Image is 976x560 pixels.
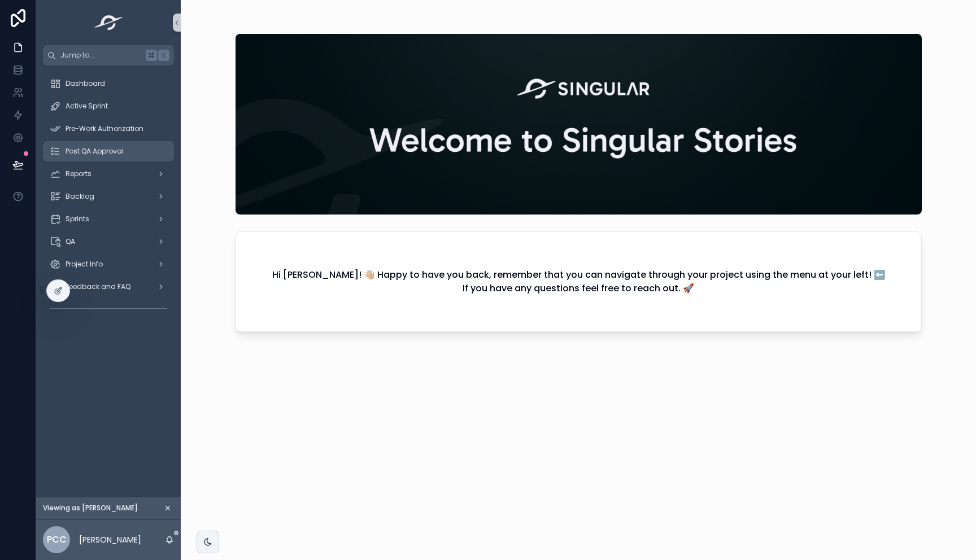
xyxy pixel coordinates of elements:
a: Reports [43,164,174,184]
span: PCC [47,533,67,546]
p: [PERSON_NAME] [79,534,141,545]
a: QA [43,231,174,252]
span: Sprints [66,215,89,224]
span: Active Sprint [66,102,108,111]
span: Viewing as [PERSON_NAME] [43,504,138,513]
span: QA [66,237,75,246]
a: Dashboard [43,73,174,94]
span: K [159,51,168,60]
a: Active Sprint [43,96,174,116]
a: Feedback and FAQ [43,277,174,297]
button: Jump to...K [43,45,174,65]
a: Sprints [43,209,174,229]
span: Reports [66,169,91,178]
span: Backlog [66,192,94,201]
span: Project Info [66,260,103,269]
a: Backlog [43,186,174,207]
a: Project Info [43,254,174,274]
span: Pre-Work Authorization [66,124,143,133]
h2: Hi [PERSON_NAME]! 👋🏼 Happy to have you back, remember that you can navigate through your project ... [272,268,885,295]
span: Jump to... [60,51,141,60]
img: App logo [91,14,127,32]
span: Feedback and FAQ [66,282,130,291]
a: Pre-Work Authorization [43,119,174,139]
a: Post QA Approval [43,141,174,161]
div: scrollable content [36,65,181,332]
span: Dashboard [66,79,105,88]
span: Post QA Approval [66,147,124,156]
